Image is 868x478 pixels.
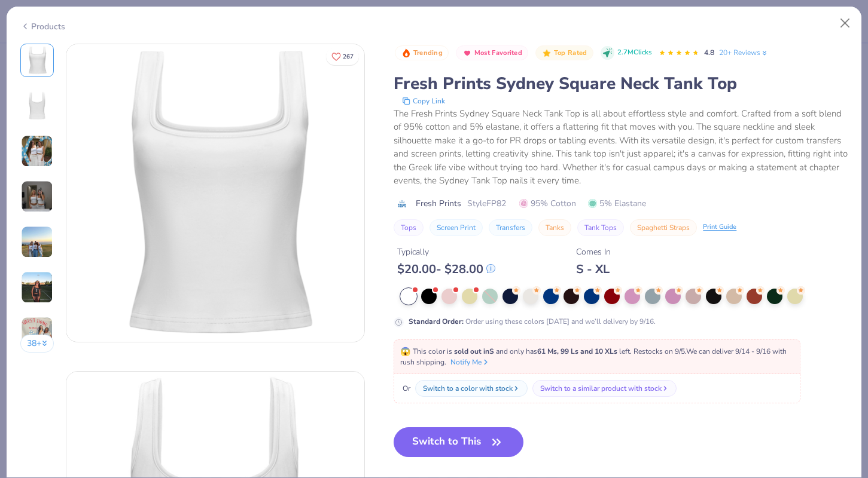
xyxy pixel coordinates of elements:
[630,219,697,236] button: Spaghetti Straps
[21,135,53,167] img: User generated content
[397,246,495,258] div: Typically
[489,219,532,236] button: Transfers
[703,222,736,232] div: Print Guide
[326,48,359,65] button: Like
[398,95,449,107] button: copy to clipboard
[588,197,646,210] span: 5% Elastane
[704,48,714,57] span: 4.8
[23,46,51,75] img: Front
[659,44,699,63] div: 4.8 Stars
[519,197,576,210] span: 95% Cotton
[834,12,857,35] button: Close
[542,48,552,58] img: Top Rated sort
[394,427,523,457] button: Switch to This
[576,246,611,258] div: Comes In
[409,316,656,327] div: Order using these colors [DATE] and we’ll delivery by 9/16.
[394,199,410,209] img: brand logo
[577,219,624,236] button: Tank Tops
[400,383,410,394] span: Or
[23,91,51,120] img: Back
[416,197,461,210] span: Fresh Prints
[401,48,411,58] img: Trending sort
[462,48,472,58] img: Most Favorited sort
[394,72,848,95] div: Fresh Prints Sydney Square Neck Tank Top
[719,47,769,58] a: 20+ Reviews
[535,45,593,61] button: Badge Button
[576,262,611,277] div: S - XL
[395,45,449,61] button: Badge Button
[397,262,495,277] div: $ 20.00 - $ 28.00
[21,271,53,304] img: User generated content
[413,50,443,56] span: Trending
[537,347,617,356] strong: 61 Ms, 99 Ls and 10 XLs
[415,380,528,397] button: Switch to a color with stock
[21,226,53,258] img: User generated content
[400,346,410,357] span: 😱
[617,48,651,58] span: 2.7M Clicks
[467,197,506,210] span: Style FP82
[21,317,53,349] img: User generated content
[400,347,787,367] span: This color is and only has left . Restocks on 9/5. We can deliver 9/14 - 9/16 with rush shipping.
[450,357,490,367] button: Notify Me
[343,54,354,60] span: 267
[474,50,522,56] span: Most Favorited
[532,380,677,397] button: Switch to a similar product with stock
[454,347,494,356] strong: sold out in S
[540,383,662,394] div: Switch to a similar product with stock
[394,219,424,236] button: Tops
[430,219,483,236] button: Screen Print
[66,44,364,342] img: Front
[456,45,528,61] button: Badge Button
[409,317,464,326] strong: Standard Order :
[394,107,848,188] div: The Fresh Prints Sydney Square Neck Tank Top is all about effortless style and comfort. Crafted f...
[554,50,587,56] span: Top Rated
[20,20,65,33] div: Products
[538,219,571,236] button: Tanks
[21,180,53,213] img: User generated content
[423,383,513,394] div: Switch to a color with stock
[20,335,54,353] button: 38+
